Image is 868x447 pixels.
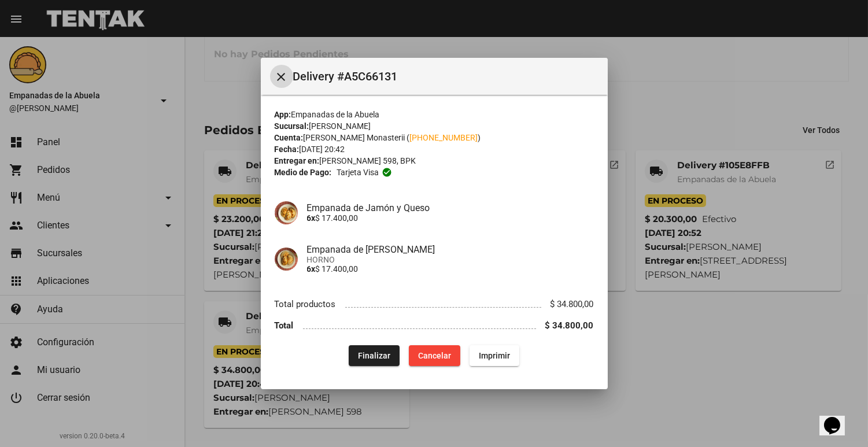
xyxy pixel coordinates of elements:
button: Cerrar [270,65,293,88]
div: [DATE] 20:42 [275,143,594,155]
li: Total productos $ 34.800,00 [275,294,594,315]
li: Total $ 34.800,00 [275,315,594,337]
strong: Sucursal: [275,121,309,131]
strong: Medio de Pago: [275,167,332,178]
button: Finalizar [349,345,400,366]
span: Cancelar [418,351,451,360]
b: 6x [307,213,316,223]
p: $ 17.400,00 [307,213,594,223]
iframe: chat widget [819,401,856,435]
button: Imprimir [470,345,519,366]
strong: Cuenta: [275,133,304,142]
h4: Empanada de [PERSON_NAME] [307,244,594,255]
div: [PERSON_NAME] Monasterii ( ) [275,132,594,143]
span: Finalizar [358,351,390,360]
p: $ 17.400,00 [307,264,594,274]
span: Delivery #A5C66131 [293,67,599,86]
mat-icon: Cerrar [275,70,289,84]
div: [PERSON_NAME] [275,120,594,132]
span: Tarjeta visa [337,167,379,178]
span: HORNO [307,255,594,264]
mat-icon: check_circle [382,167,392,178]
div: Empanadas de la Abuela [275,109,594,120]
button: Cancelar [409,345,460,366]
h4: Empanada de Jamón y Queso [307,202,594,213]
img: 72c15bfb-ac41-4ae4-a4f2-82349035ab42.jpg [275,201,298,224]
span: Imprimir [479,351,510,360]
strong: App: [275,110,291,119]
a: [PHONE_NUMBER] [410,133,478,142]
strong: Fecha: [275,145,300,154]
img: f753fea7-0f09-41b3-9a9e-ddb84fc3b359.jpg [275,247,298,271]
b: 6x [307,264,316,274]
div: [PERSON_NAME] 598, BPK [275,155,594,167]
strong: Entregar en: [275,156,320,165]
